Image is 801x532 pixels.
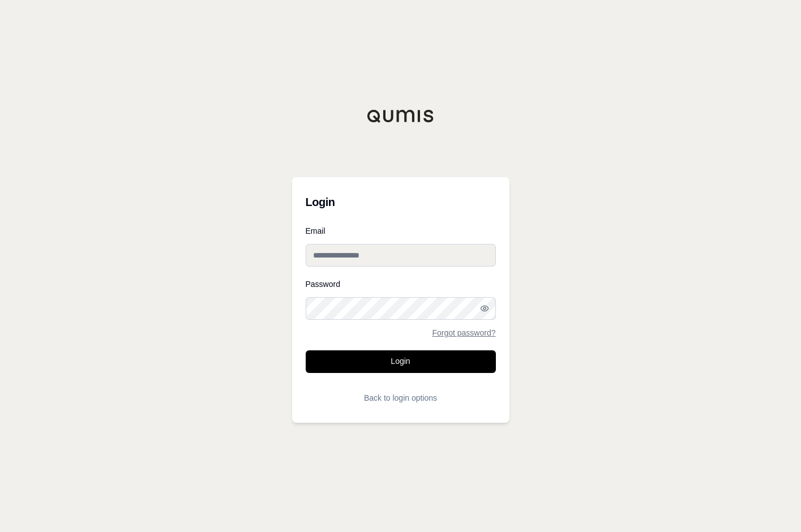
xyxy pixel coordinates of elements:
button: Login [306,350,496,373]
img: Qumis [367,109,435,123]
label: Password [306,280,496,288]
label: Email [306,227,496,235]
a: Forgot password? [432,329,495,337]
button: Back to login options [306,387,496,409]
h3: Login [306,191,496,213]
